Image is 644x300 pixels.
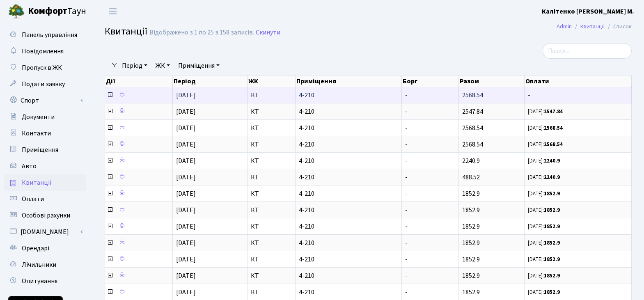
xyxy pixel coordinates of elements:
a: Подати заявку [4,76,86,92]
span: 4-210 [299,240,399,246]
b: 2568.54 [544,124,563,132]
span: 4-210 [299,141,399,148]
span: 1852.9 [462,222,480,231]
span: Подати заявку [22,80,65,89]
a: Скинути [256,29,280,37]
a: Орендарі [4,240,86,256]
span: Приміщення [22,145,58,154]
span: - [405,206,408,215]
span: КТ [251,141,292,148]
span: [DATE] [176,288,196,297]
span: Лічильники [22,260,56,269]
a: Панель управління [4,27,86,43]
nav: breadcrumb [544,18,644,35]
a: Оплати [4,191,86,207]
span: Контакти [22,129,51,138]
span: 1852.9 [462,238,480,247]
span: КТ [251,92,292,98]
span: КТ [251,256,292,263]
span: КТ [251,289,292,295]
span: 1852.9 [462,288,480,297]
b: Калітенко [PERSON_NAME] М. [542,7,634,16]
span: 4-210 [299,289,399,295]
span: [DATE] [176,140,196,149]
th: Оплати [525,76,632,87]
span: КТ [251,190,292,197]
span: - [528,92,628,98]
span: [DATE] [176,238,196,247]
a: Авто [4,158,86,174]
span: 4-210 [299,174,399,181]
span: - [405,140,408,149]
span: Панель управління [22,30,77,39]
span: - [405,107,408,116]
a: Квитанції [4,174,86,191]
a: Контакти [4,125,86,142]
span: КТ [251,240,292,246]
small: [DATE]: [528,190,560,197]
th: Приміщення [296,76,402,87]
small: [DATE]: [528,289,560,296]
span: 1852.9 [462,189,480,198]
span: [DATE] [176,124,196,133]
th: ЖК [248,76,296,87]
span: 4-210 [299,158,399,164]
input: Пошук... [543,43,632,59]
a: Приміщення [4,142,86,158]
span: - [405,255,408,264]
b: 1852.9 [544,190,560,197]
th: Період [173,76,248,87]
div: Відображено з 1 по 25 з 158 записів. [149,29,254,37]
span: [DATE] [176,156,196,165]
span: 1852.9 [462,206,480,215]
span: - [405,222,408,231]
span: 2568.54 [462,124,483,133]
span: 2240.9 [462,156,480,165]
b: 2240.9 [544,174,560,181]
span: - [405,124,408,133]
span: [DATE] [176,206,196,215]
th: Борг [402,76,459,87]
span: - [405,238,408,247]
span: 4-210 [299,223,399,230]
a: Документи [4,109,86,125]
span: КТ [251,207,292,213]
li: Список [605,22,632,31]
a: Калітенко [PERSON_NAME] М. [542,7,634,16]
span: КТ [251,108,292,115]
span: КТ [251,273,292,279]
span: 1852.9 [462,271,480,280]
span: - [405,189,408,198]
th: Разом [459,76,525,87]
small: [DATE]: [528,223,560,230]
span: [DATE] [176,222,196,231]
span: Особові рахунки [22,211,70,220]
span: [DATE] [176,189,196,198]
small: [DATE]: [528,256,560,263]
span: - [405,288,408,297]
span: Пропуск в ЖК [22,63,62,72]
span: Квитанції [22,178,52,187]
b: 1852.9 [544,206,560,214]
span: Таун [28,5,86,18]
span: - [405,271,408,280]
span: 1852.9 [462,255,480,264]
small: [DATE]: [528,108,563,115]
span: КТ [251,125,292,131]
a: Спорт [4,92,86,109]
span: - [405,173,408,182]
span: [DATE] [176,91,196,100]
span: 2547.84 [462,107,483,116]
a: Повідомлення [4,43,86,60]
span: 4-210 [299,207,399,213]
span: Квитанції [105,24,147,39]
span: Оплати [22,195,44,204]
span: Орендарі [22,244,49,253]
span: [DATE] [176,107,196,116]
small: [DATE]: [528,157,560,165]
b: 1852.9 [544,223,560,230]
b: Комфорт [28,5,67,18]
a: Опитування [4,273,86,289]
span: 4-210 [299,273,399,279]
span: Опитування [22,277,57,286]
